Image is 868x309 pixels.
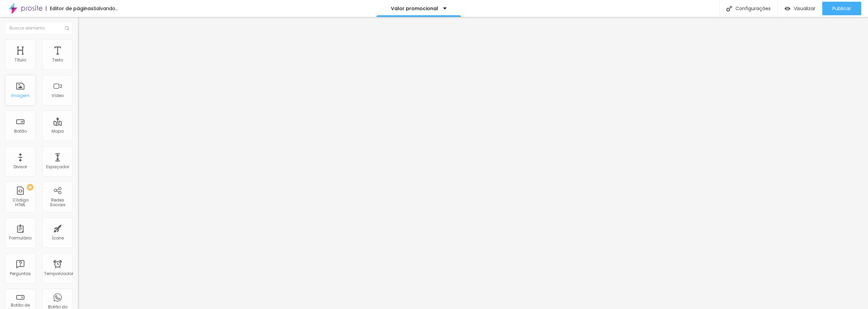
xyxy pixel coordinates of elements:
img: Ícone [65,26,69,30]
font: Editor de páginas [50,5,94,12]
font: Configurações [735,5,771,12]
font: Mapa [52,128,64,134]
font: Vídeo [52,93,64,98]
font: Botão [14,128,27,134]
font: Espaçador [46,164,69,170]
font: Formulário [9,235,32,241]
font: Código HTML [13,197,28,208]
button: Visualizar [778,2,822,15]
font: Divisor [14,164,27,170]
font: Visualizar [794,5,815,12]
font: Perguntas [10,271,31,276]
img: Ícone [726,6,732,12]
font: Imagem [11,93,29,98]
button: Publicar [822,2,861,15]
div: Salvando... [94,6,118,11]
font: Redes Sociais [50,197,65,208]
font: Publicar [832,5,851,12]
input: Buscar elemento [5,22,73,34]
font: Temporizador [44,271,73,276]
font: Título [15,57,26,63]
img: view-1.svg [785,6,790,12]
font: Texto [52,57,63,63]
font: Ícone [52,235,64,241]
font: Valor promocional [391,5,438,12]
